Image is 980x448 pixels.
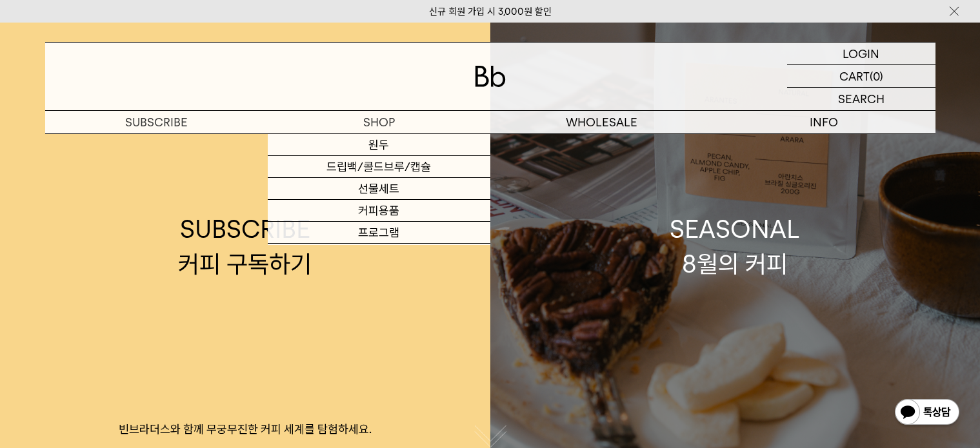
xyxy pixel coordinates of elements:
a: SHOP [268,111,490,133]
a: 커피용품 [268,200,490,222]
img: 카카오톡 채널 1:1 채팅 버튼 [894,398,961,429]
a: 프로그램 [268,222,490,244]
a: 원두 [268,134,490,156]
p: (0) [870,65,883,87]
a: 드립백/콜드브루/캡슐 [268,156,490,178]
img: 로고 [475,66,506,87]
a: LOGIN [787,43,935,65]
p: LOGIN [843,43,879,64]
a: CART (0) [787,65,935,88]
p: SEARCH [838,88,885,110]
div: SUBSCRIBE 커피 구독하기 [178,212,312,280]
p: CART [839,65,870,87]
a: 선물세트 [268,178,490,200]
a: 신규 회원 가입 시 3,000원 할인 [429,6,552,17]
a: SUBSCRIBE [45,111,268,133]
p: WHOLESALE [490,111,713,133]
div: SEASONAL 8월의 커피 [670,212,800,280]
p: INFO [713,111,935,133]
